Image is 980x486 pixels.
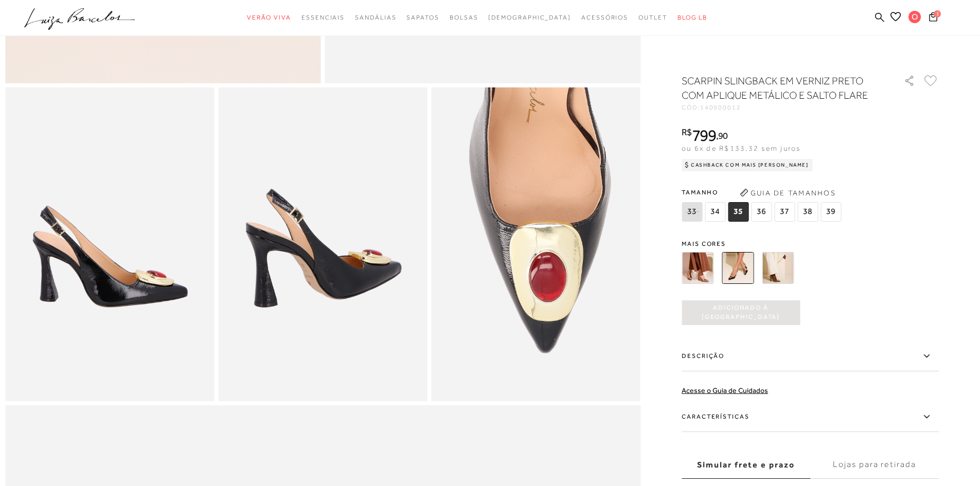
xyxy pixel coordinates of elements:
span: Mais cores [682,241,939,247]
span: Essenciais [301,14,345,21]
span: ou 6x de R$133,32 sem juros [682,144,800,152]
a: noSubCategoriesText [488,8,571,27]
a: categoryNavScreenReaderText [355,8,396,27]
a: categoryNavScreenReaderText [450,8,478,27]
div: CÓD: [682,104,887,111]
span: 39 [821,202,841,222]
button: O [904,10,926,26]
span: 36 [751,202,772,222]
img: SCARPIN SLINGBACK EM VERNIZ PRETO COM APLIQUE METÁLICO E SALTO FLARE [722,252,754,284]
a: categoryNavScreenReaderText [581,8,628,27]
span: 38 [797,202,818,222]
span: Outlet [638,14,667,21]
a: categoryNavScreenReaderText [247,8,291,27]
a: Acesse o Guia de Cuidados [682,386,768,394]
i: R$ [682,128,692,137]
span: O [908,11,921,23]
label: Simular frete e prazo [682,451,810,479]
span: Verão Viva [247,14,291,21]
span: 90 [718,130,728,141]
img: image [432,87,640,401]
span: 1 [934,10,941,17]
i: , [716,131,728,140]
img: image [5,87,214,401]
a: categoryNavScreenReaderText [638,8,667,27]
button: Guia de Tamanhos [736,185,839,201]
a: BLOG LB [678,8,707,27]
h1: SCARPIN SLINGBACK EM VERNIZ PRETO COM APLIQUE METÁLICO E SALTO FLARE [682,74,875,102]
span: Sapatos [406,14,439,21]
a: categoryNavScreenReaderText [406,8,439,27]
div: Cashback com Mais [PERSON_NAME] [682,159,813,171]
span: 799 [692,126,716,145]
span: Tamanho [682,185,844,200]
button: Adicionado à [GEOGRAPHIC_DATA] [682,300,800,325]
span: 33 [682,202,702,222]
span: 140900012 [700,104,741,111]
button: 1 [926,11,940,25]
span: Sandálias [355,14,396,21]
span: 34 [705,202,725,222]
label: Características [682,402,939,432]
span: [DEMOGRAPHIC_DATA] [488,14,571,21]
span: Acessórios [581,14,628,21]
span: Bolsas [450,14,478,21]
img: SCARPIN SLINGBACK EM COURO CARAMELO COM APLIQUE METÁLICO E SALTO FLARE [682,252,714,284]
span: 37 [774,202,795,222]
span: BLOG LB [678,14,707,21]
label: Lojas para retirada [810,451,939,479]
label: Descrição [682,341,939,371]
img: image [218,87,427,401]
span: Adicionado à [GEOGRAPHIC_DATA] [682,303,800,321]
img: SCARPIN SLINGBACK EM VERNIZ VERDE ASPARGO COM APLIQUE METÁLICO E SALTO FLARE [762,252,794,284]
span: 35 [728,202,749,222]
a: categoryNavScreenReaderText [301,8,345,27]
